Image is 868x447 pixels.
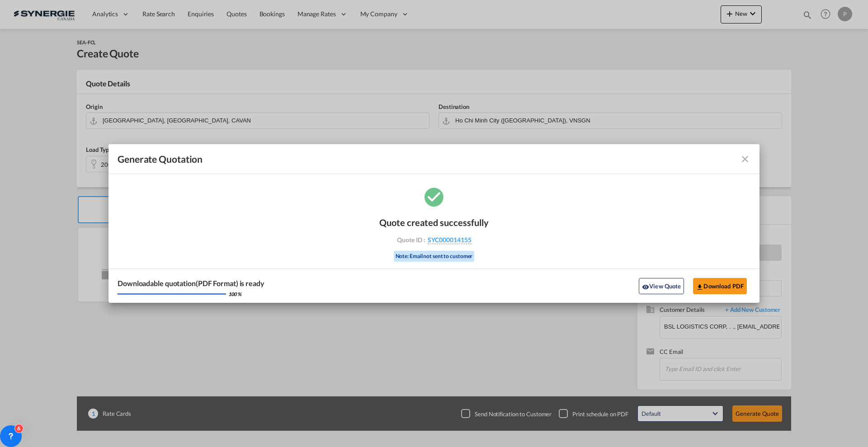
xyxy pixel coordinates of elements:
[642,283,649,291] md-icon: icon-eye
[394,251,475,262] div: Note: Email not sent to customer
[382,236,486,244] div: Quote ID :
[696,283,703,291] md-icon: icon-download
[118,278,264,288] div: Downloadable quotation(PDF Format) is ready
[693,278,747,294] button: Download PDF
[379,217,489,228] div: Quote created successfully
[228,291,241,297] div: 100 %
[428,236,472,244] span: SYC000014155
[118,153,203,165] span: Generate Quotation
[108,144,759,303] md-dialog: Generate Quotation Quote ...
[740,154,750,165] md-icon: icon-close fg-AAA8AD cursor m-0
[639,278,684,294] button: icon-eyeView Quote
[423,185,445,208] md-icon: icon-checkbox-marked-circle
